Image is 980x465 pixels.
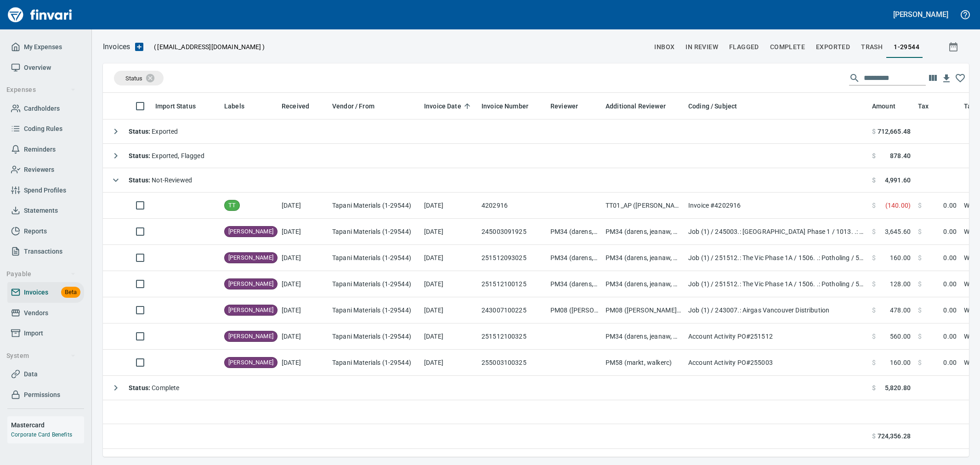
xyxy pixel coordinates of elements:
[685,297,868,323] td: Job (1) / 243007.: Airgas Vancouver Distribution
[940,72,953,85] button: Download table
[893,10,948,19] h5: [PERSON_NAME]
[602,245,685,271] td: PM34 (darens, jeanaw, markt)
[420,271,478,297] td: [DATE]
[602,323,685,350] td: PM34 (darens, jeanaw, markt)
[940,39,969,55] button: Show invoices within a particular date range
[155,101,208,112] span: Import Status
[6,268,76,280] span: Payable
[890,279,911,289] span: 128.00
[872,253,876,262] span: $
[103,41,130,52] p: Invoices
[420,245,478,271] td: [DATE]
[24,287,48,298] span: Invoices
[943,227,957,236] span: 0.00
[890,151,911,160] span: 878.40
[424,101,461,112] span: Invoice Date
[125,75,142,82] span: Status
[329,193,420,219] td: Tapani Materials (1-29544)
[729,41,759,53] span: Flagged
[885,201,911,210] span: ( 140.00 )
[654,41,674,53] span: inbox
[148,42,265,51] p: ( )
[420,297,478,323] td: [DATE]
[424,101,473,112] span: Invoice Date
[943,201,957,210] span: 0.00
[24,62,51,74] span: Overview
[225,201,239,210] span: TT
[943,358,957,367] span: 0.00
[918,358,922,367] span: $
[872,383,876,392] span: $
[918,201,922,210] span: $
[7,159,84,180] a: Reviewers
[7,241,84,262] a: Transactions
[872,332,876,341] span: $
[329,245,420,271] td: Tapani Materials (1-29544)
[478,219,547,245] td: 245003091925
[547,297,602,323] td: PM08 ([PERSON_NAME], [PERSON_NAME], [PERSON_NAME])
[602,350,685,376] td: PM58 (markt, walkerc)
[24,369,38,380] span: Data
[943,306,957,315] span: 0.00
[606,101,678,112] span: Additional Reviewer
[872,151,876,160] span: $
[943,279,957,289] span: 0.00
[953,71,967,85] button: Click to remember these column choices
[7,98,84,119] a: Cardholders
[872,101,895,112] span: Amount
[861,41,883,53] span: trash
[685,245,868,271] td: Job (1) / 251512.: The Vic Phase 1A / 1506. .: Potholing / 5: Other
[918,279,922,289] span: $
[872,227,876,236] span: $
[129,384,152,391] strong: Status :
[129,152,204,159] span: Exported, Flagged
[114,71,164,85] div: Status
[129,152,152,159] strong: Status :
[278,323,329,350] td: [DATE]
[478,350,547,376] td: 255003100325
[278,350,329,376] td: [DATE]
[129,128,178,135] span: Exported
[225,280,277,289] span: [PERSON_NAME]
[685,350,868,376] td: Account Activity PO#255003
[24,246,62,257] span: Transactions
[278,245,329,271] td: [DATE]
[225,227,277,236] span: [PERSON_NAME]
[225,358,277,367] span: [PERSON_NAME]
[24,41,62,53] span: My Expenses
[926,71,940,85] button: Choose columns to display
[24,164,54,176] span: Reviewers
[878,431,911,441] span: 724,356.28
[224,101,244,112] span: Labels
[329,350,420,376] td: Tapani Materials (1-29544)
[6,4,74,26] img: Finvari
[278,297,329,323] td: [DATE]
[894,41,919,53] span: 1-29544
[24,103,60,114] span: Cardholders
[7,200,84,221] a: Statements
[420,350,478,376] td: [DATE]
[6,350,76,362] span: System
[7,180,84,201] a: Spend Profiles
[918,306,922,315] span: $
[420,219,478,245] td: [DATE]
[7,282,84,303] a: InvoicesBeta
[420,323,478,350] td: [DATE]
[688,101,749,112] span: Coding / Subject
[606,101,666,112] span: Additional Reviewer
[482,101,528,112] span: Invoice Number
[872,127,876,136] span: $
[282,101,321,112] span: Received
[602,271,685,297] td: PM34 (darens, jeanaw, markt)
[6,84,76,96] span: Expenses
[890,253,911,262] span: 160.00
[890,306,911,315] span: 478.00
[478,323,547,350] td: 251512100325
[329,323,420,350] td: Tapani Materials (1-29544)
[885,176,911,185] span: 4,991.60
[103,41,130,52] nav: breadcrumb
[3,81,79,98] button: Expenses
[278,271,329,297] td: [DATE]
[482,101,540,112] span: Invoice Number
